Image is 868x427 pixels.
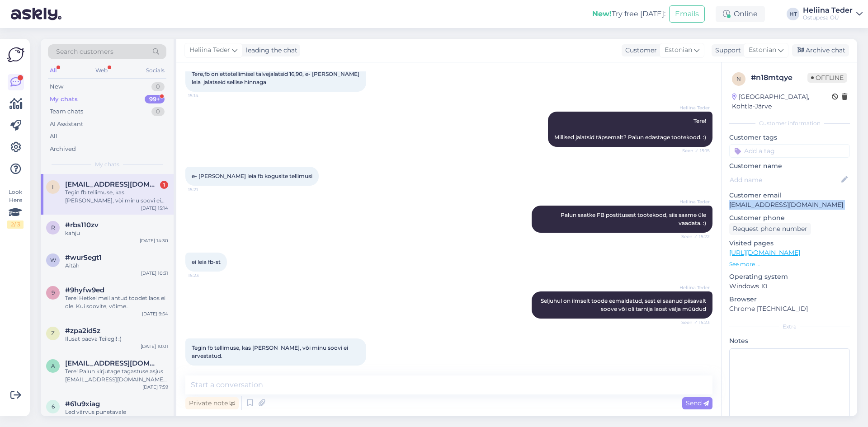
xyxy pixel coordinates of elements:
span: a [51,362,55,369]
div: Ilusat päeva Teilegi! :) [65,335,168,343]
span: 9 [52,289,55,296]
span: #zpa2id5z [65,327,100,335]
div: [DATE] 10:31 [141,270,168,277]
span: Tegin fb tellimuse, kas [PERSON_NAME], või minu soovi ei arvestatud. [192,344,349,359]
span: Seen ✓ 15:22 [676,233,710,240]
p: Customer email [729,191,850,200]
span: Heliina Teder [189,45,230,55]
span: Seljuhul on ilmselt toode eemaldatud, sest ei saanud piisavalt soove või oli tarnija laost välja ... [541,297,708,312]
div: My chats [50,95,78,104]
span: Estonian [749,45,776,55]
div: Archived [50,145,76,154]
div: Customer information [729,119,850,127]
span: Seen ✓ 15:15 [676,147,710,154]
a: Heliina TederOstupesa OÜ [803,7,863,21]
span: e- [PERSON_NAME] leia fb kogusite tellimusi [192,173,312,179]
span: 15:23 [188,272,222,279]
div: All [50,132,57,141]
p: [EMAIL_ADDRESS][DOMAIN_NAME] [729,200,850,210]
div: 2 / 3 [7,221,24,229]
p: Windows 10 [729,282,850,291]
span: Heliina Teder [676,284,710,291]
div: Support [712,46,741,55]
span: r [51,224,55,231]
span: #61u9xiag [65,400,100,408]
span: agetraks@gmail.com [65,359,159,367]
div: [DATE] 15:14 [141,205,168,211]
div: Aitäh [65,262,168,270]
div: Archive chat [792,44,849,56]
div: [DATE] 9:54 [142,310,168,317]
input: Add name [730,175,840,185]
div: # n18mtqye [751,72,807,83]
button: Emails [669,5,705,23]
div: 99+ [145,95,165,104]
span: Search customers [56,47,113,56]
img: Askly Logo [7,46,24,63]
p: Chrome [TECHNICAL_ID] [729,304,850,314]
div: Tegin fb tellimuse, kas [PERSON_NAME], või minu soovi ei arvestatud. [65,188,168,205]
p: Visited pages [729,239,850,248]
div: HT [787,8,799,20]
div: Socials [144,65,166,76]
span: Heliina Teder [676,198,710,205]
span: Seen ✓ 15:23 [676,319,710,326]
div: Request phone number [729,223,811,235]
span: Palun saatke FB postitusest tootekood, siis saame üle vaadata. :) [561,211,708,226]
span: ei leia fb-st [192,258,221,265]
span: #wur5egt1 [65,253,102,262]
div: Private note [185,397,239,409]
span: i [52,183,54,190]
a: [URL][DOMAIN_NAME] [729,249,800,257]
input: Add a tag [729,144,850,158]
div: Web [94,65,109,76]
div: New [50,82,63,91]
span: #rbs110zv [65,221,99,229]
p: Operating system [729,272,850,282]
div: 0 [151,82,165,91]
div: Customer [622,46,657,55]
span: 6 [52,403,55,410]
span: Heliina Teder [676,104,710,111]
span: #9hyfw9ed [65,286,104,294]
span: 15:14 [188,92,222,99]
div: leading the chat [242,46,297,55]
span: w [50,257,56,263]
div: [GEOGRAPHIC_DATA], Kohtla-Järve [732,92,832,111]
div: AI Assistant [50,120,83,129]
div: All [48,65,58,76]
div: Led värvus punetavale [PERSON_NAME] kapilaarile [65,408,168,424]
p: Notes [729,336,850,346]
div: [DATE] 10:01 [141,343,168,350]
div: [DATE] 7:59 [142,384,168,390]
b: New! [592,9,612,18]
span: 15:29 [188,366,222,373]
div: Try free [DATE]: [592,9,665,19]
p: See more ... [729,260,850,268]
span: z [51,330,55,337]
span: Send [686,399,709,407]
div: kahju [65,229,168,237]
div: Team chats [50,107,83,116]
span: Offline [807,73,847,83]
p: Customer name [729,161,850,171]
div: Heliina Teder [803,7,853,14]
div: 0 [151,107,165,116]
p: Customer phone [729,213,850,223]
span: Estonian [665,45,692,55]
div: 1 [160,181,168,189]
span: My chats [95,160,119,169]
p: Customer tags [729,133,850,142]
div: Extra [729,323,850,331]
div: Look Here [7,188,24,229]
div: Tere! Hetkel meil antud toodet laos ei ole. Kui soovite, võime [PERSON_NAME] soovi edastada müügi... [65,294,168,310]
div: [DATE] 14:30 [140,237,168,244]
div: Ostupesa OÜ [803,14,853,21]
span: ingeborg894@gmail.com [65,180,159,188]
span: 15:21 [188,186,222,193]
span: n [736,75,741,82]
p: Browser [729,295,850,304]
div: Online [716,6,765,22]
div: Tere! Palun kirjutage tagastuse asjus [EMAIL_ADDRESS][DOMAIN_NAME] või Ostupesa FB postkasti. :) [65,367,168,384]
